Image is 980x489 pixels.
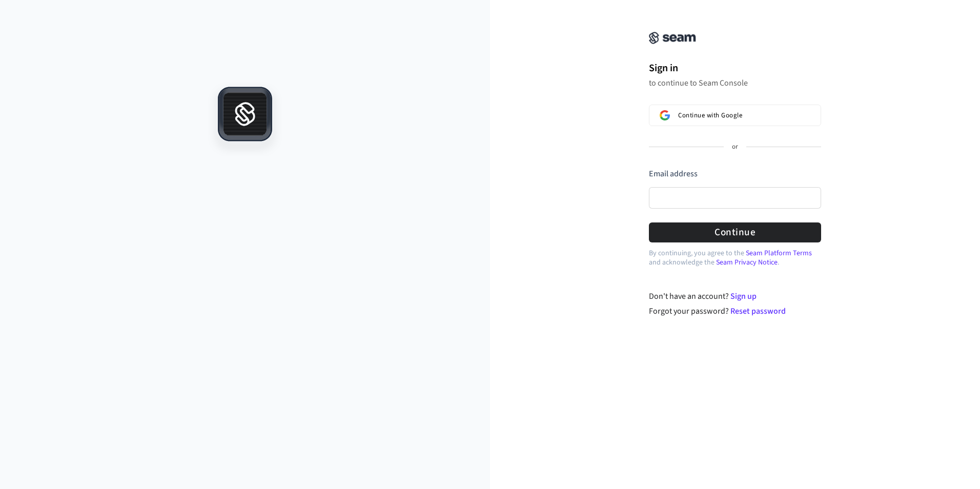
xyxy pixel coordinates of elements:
[716,257,778,268] a: Seam Privacy Notice
[730,305,786,317] a: Reset password
[746,248,812,258] a: Seam Platform Terms
[649,168,698,179] label: Email address
[649,305,822,317] div: Forgot your password?
[730,291,757,302] a: Sign up
[649,60,821,76] h1: Sign in
[678,111,742,119] span: Continue with Google
[649,32,696,44] img: Seam Console
[649,290,822,302] div: Don't have an account?
[649,249,821,267] p: By continuing, you agree to the and acknowledge the .
[649,78,821,88] p: to continue to Seam Console
[649,105,821,126] button: Sign in with GoogleContinue with Google
[732,142,738,152] p: or
[649,222,821,242] button: Continue
[660,110,670,120] img: Sign in with Google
